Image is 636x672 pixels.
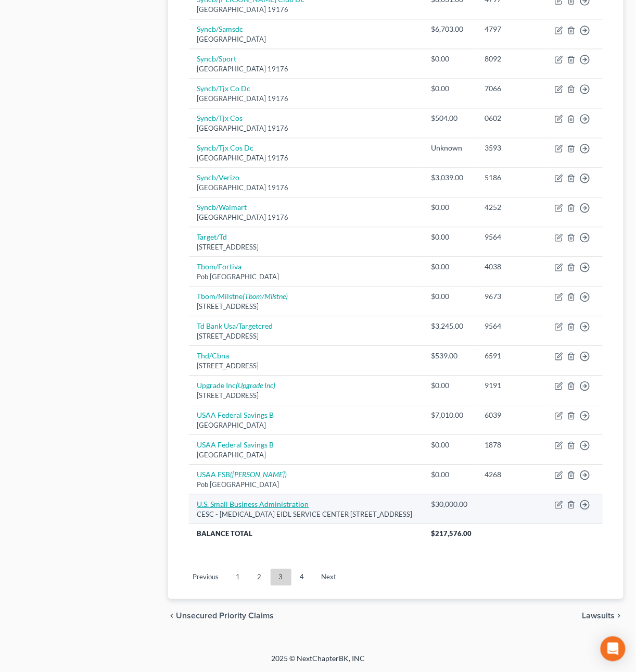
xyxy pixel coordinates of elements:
[197,321,273,330] a: Td Bank Usa/Targetcred
[485,232,538,242] div: 9564
[485,380,538,391] div: 9191
[485,321,538,331] div: 9564
[431,24,468,34] div: $6,703.00
[431,291,468,302] div: $0.00
[197,153,415,163] div: [GEOGRAPHIC_DATA] 19176
[485,351,538,361] div: 6591
[485,469,538,480] div: 4268
[197,183,415,193] div: [GEOGRAPHIC_DATA] 19176
[197,242,415,252] div: [STREET_ADDRESS]
[197,381,276,390] a: Upgrade Inc(Upgrade Inc)
[197,351,230,360] a: Thd/Cbna
[197,440,274,449] a: USAA Federal Savings B
[185,569,227,586] a: Previous
[197,292,288,301] a: Tbom/Milstne(Tbom/Milstne)
[197,331,415,341] div: [STREET_ADDRESS]
[485,262,538,272] div: 4038
[197,302,415,312] div: [STREET_ADDRESS]
[197,361,415,371] div: [STREET_ADDRESS]
[313,569,345,586] a: Next
[431,232,468,242] div: $0.00
[197,509,415,519] div: CESC - [MEDICAL_DATA] EIDL SERVICE CENTER [STREET_ADDRESS]
[197,420,415,430] div: [GEOGRAPHIC_DATA]
[431,262,468,272] div: $0.00
[197,272,415,282] div: Pob [GEOGRAPHIC_DATA]
[231,470,287,479] i: ([PERSON_NAME])
[431,469,468,480] div: $0.00
[485,202,538,213] div: 4252
[601,637,626,662] div: Open Intercom Messenger
[431,202,468,213] div: $0.00
[431,54,468,64] div: $0.00
[431,113,468,123] div: $504.00
[485,172,538,183] div: 5186
[485,83,538,94] div: 7066
[197,123,415,133] div: [GEOGRAPHIC_DATA] 19176
[197,24,244,33] a: Syncb/Samsdc
[236,381,276,390] i: (Upgrade Inc)
[431,172,468,183] div: $3,039.00
[197,500,309,508] a: U.S. Small Business Administration
[431,529,472,538] span: $217,576.00
[431,83,468,94] div: $0.00
[271,569,291,586] a: 3
[189,524,423,542] th: Balance Total
[485,440,538,450] div: 1878
[197,262,242,271] a: Tbom/Fortiva
[485,54,538,64] div: 8092
[21,653,615,672] div: 2025 © NextChapterBK, INC
[485,113,538,123] div: 0602
[197,114,243,122] a: Syncb/Tjx Cos
[431,351,468,361] div: $539.00
[197,64,415,74] div: [GEOGRAPHIC_DATA] 19176
[176,612,274,620] span: Unsecured Priority Claims
[615,612,624,620] i: chevron_right
[485,24,538,34] div: 4797
[197,5,415,15] div: [GEOGRAPHIC_DATA] 19176
[243,292,288,301] i: (Tbom/Milstne)
[431,380,468,391] div: $0.00
[197,232,227,241] a: Target/Td
[485,143,538,153] div: 3593
[485,410,538,420] div: 6039
[249,569,270,586] a: 2
[197,84,251,93] a: Syncb/Tjx Co Dc
[197,480,415,490] div: Pob [GEOGRAPHIC_DATA]
[168,612,176,620] i: chevron_left
[431,410,468,420] div: $7,010.00
[431,499,468,509] div: $30,000.00
[582,612,624,620] button: Lawsuits chevron_right
[197,410,274,419] a: USAA Federal Savings B
[197,34,415,44] div: [GEOGRAPHIC_DATA]
[228,569,249,586] a: 1
[431,143,468,153] div: Unknown
[292,569,313,586] a: 4
[197,391,415,401] div: [STREET_ADDRESS]
[168,612,274,620] button: chevron_left Unsecured Priority Claims
[197,143,254,152] a: Syncb/Tjx Cos Dc
[582,612,615,620] span: Lawsuits
[197,54,237,63] a: Syncb/Sport
[197,450,415,460] div: [GEOGRAPHIC_DATA]
[197,203,247,211] a: Syncb/Walmart
[197,173,240,182] a: Syncb/Verizo
[431,321,468,331] div: $3,245.00
[197,470,287,479] a: USAA FSB([PERSON_NAME])
[431,440,468,450] div: $0.00
[197,213,415,222] div: [GEOGRAPHIC_DATA] 19176
[485,291,538,302] div: 9673
[197,94,415,104] div: [GEOGRAPHIC_DATA] 19176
